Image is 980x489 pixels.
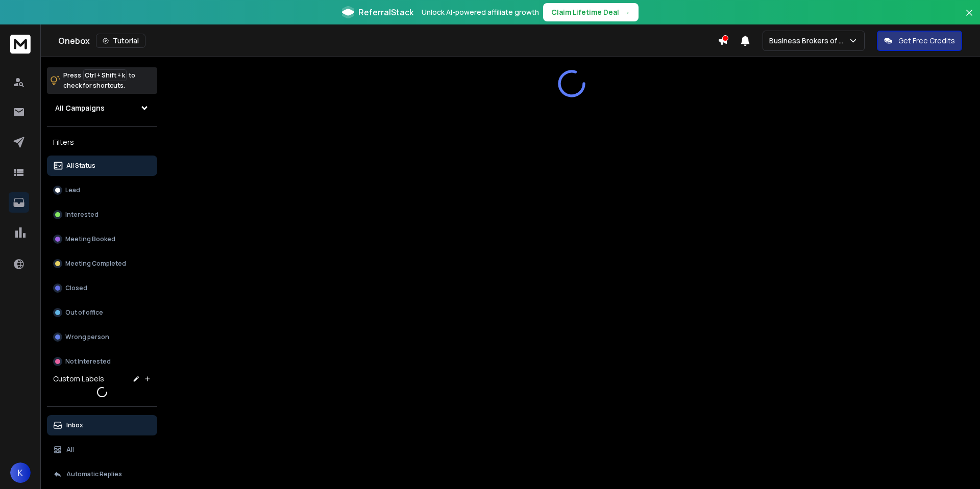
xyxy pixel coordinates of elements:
p: All Status [66,162,95,170]
span: Ctrl + Shift + k [83,69,127,81]
button: Wrong person [47,327,157,347]
button: Meeting Booked [47,229,157,249]
button: Lead [47,180,157,200]
p: Not Interested [65,357,111,366]
button: K [10,462,31,483]
div: Onebox [58,34,718,48]
button: Meeting Completed [47,253,157,274]
h3: Custom Labels [53,374,104,384]
button: Claim Lifetime Deal→ [543,3,639,21]
p: Interested [65,211,99,219]
p: Press to check for shortcuts. [63,70,135,91]
button: All Status [47,156,157,176]
button: Get Free Credits [877,31,962,51]
button: Close banner [963,6,976,31]
button: Out of office [47,302,157,323]
button: Closed [47,278,157,298]
p: Meeting Booked [65,235,115,243]
button: All [47,440,157,460]
p: Out of office [65,308,103,317]
p: Automatic Replies [66,470,122,478]
p: Get Free Credits [898,36,955,46]
p: Wrong person [65,333,109,341]
span: → [623,7,630,17]
h1: All Campaigns [55,103,105,113]
p: Business Brokers of AZ [769,36,848,46]
button: Not Interested [47,351,157,372]
button: Interested [47,204,157,225]
span: ReferralStack [358,6,413,18]
p: Meeting Completed [65,260,126,268]
p: All [66,446,74,454]
p: Inbox [66,421,83,429]
button: Tutorial [96,34,145,48]
p: Unlock AI-powered affiliate growth [422,7,539,17]
button: Automatic Replies [47,464,157,484]
p: Lead [65,186,80,194]
button: All Campaigns [47,98,157,118]
button: Inbox [47,415,157,435]
h3: Filters [47,135,157,149]
p: Closed [65,284,87,292]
